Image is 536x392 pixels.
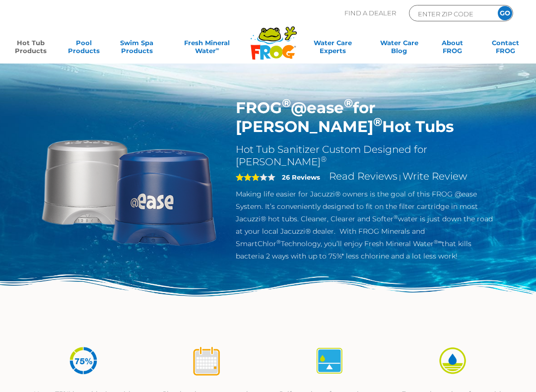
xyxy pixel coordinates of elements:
a: Read Reviews [329,170,398,182]
a: AboutFROG [432,39,473,59]
a: Swim SpaProducts [116,39,157,59]
img: icon-atease-75percent-less [68,345,99,376]
img: Sundance-cartridges-2.png [37,98,221,282]
p: Find A Dealer [344,5,396,21]
a: ContactFROG [485,39,526,59]
input: Zip Code Form [417,8,484,19]
a: PoolProducts [63,39,104,59]
sup: ® [394,214,398,220]
h1: FROG @ease for [PERSON_NAME] Hot Tubs [236,98,499,136]
a: Write Review [402,170,467,182]
sup: ∞ [216,46,219,52]
a: Hot TubProducts [10,39,51,59]
sup: ® [344,96,353,110]
sup: ® [321,154,327,164]
sup: ®∞ [434,239,442,245]
sup: ® [282,96,291,110]
img: icon-atease-shock-once [191,345,222,376]
img: icon-atease-easy-on [437,345,468,376]
sup: ® [276,239,281,245]
a: Fresh MineralWater∞ [169,39,245,59]
input: GO [498,6,512,20]
span: | [399,173,401,181]
strong: 26 Reviews [282,173,320,181]
span: 3 [236,173,260,181]
p: Making life easier for Jacuzzi® owners is the goal of this FROG @ease System. It’s conveniently d... [236,188,499,262]
img: icon-atease-self-regulates [314,345,345,376]
a: Water CareExperts [299,39,367,59]
a: Water CareBlog [379,39,420,59]
h2: Hot Tub Sanitizer Custom Designed for [PERSON_NAME] [236,143,499,168]
sup: ® [373,115,382,129]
